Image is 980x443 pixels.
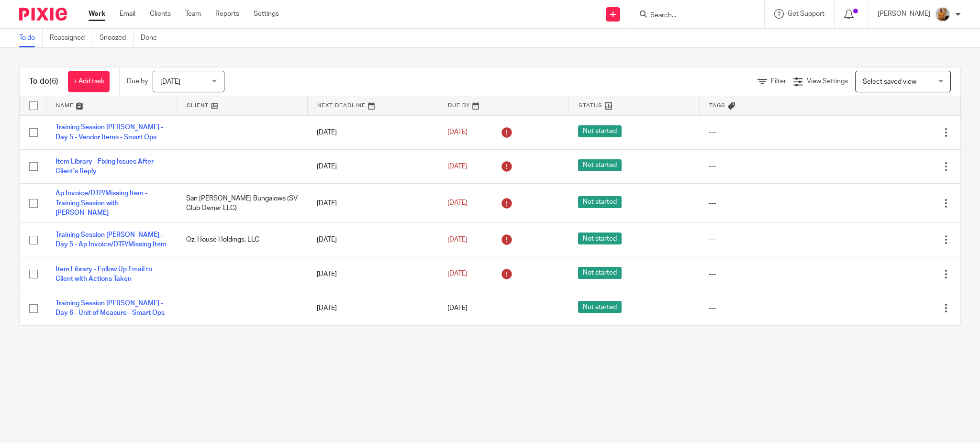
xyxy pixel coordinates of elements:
[447,236,468,243] span: [DATE]
[447,200,468,207] span: [DATE]
[709,199,820,208] div: ---
[19,29,43,47] a: To do
[447,305,468,311] span: [DATE]
[56,124,163,140] a: Training Session [PERSON_NAME] - Day 5 - Vendor Items - Smart Ops
[56,266,152,282] a: Item Library - Follow Up Email to Client with Actions Taken
[447,163,468,170] span: [DATE]
[177,184,307,223] td: San [PERSON_NAME] Bungalows (SV Club Owner LLC)
[863,78,916,85] span: Select saved view
[254,9,279,19] a: Settings
[578,233,622,244] span: Not started
[160,78,180,85] span: [DATE]
[578,159,622,171] span: Not started
[709,162,820,171] div: ---
[709,303,820,313] div: ---
[649,11,735,20] input: Search
[307,223,438,257] td: [DATE]
[177,223,307,257] td: Oz. House Holdings, LLC
[307,257,438,291] td: [DATE]
[447,271,468,277] span: [DATE]
[127,77,148,86] p: Due by
[709,235,820,244] div: ---
[578,301,622,313] span: Not started
[788,11,824,17] span: Get Support
[709,128,820,137] div: ---
[56,232,167,248] a: Training Session [PERSON_NAME] - Day 5 - Ap Invoice/DTP/Missing Item
[29,77,58,87] h1: To do
[307,184,438,223] td: [DATE]
[68,71,110,92] a: + Add task
[578,267,622,279] span: Not started
[307,291,438,325] td: [DATE]
[878,9,930,19] p: [PERSON_NAME]
[49,78,58,85] span: (6)
[935,7,950,22] img: 1234.JPG
[215,9,239,19] a: Reports
[709,269,820,279] div: ---
[185,9,201,19] a: Team
[578,125,622,137] span: Not started
[447,129,468,136] span: [DATE]
[100,29,134,47] a: Snoozed
[50,29,92,47] a: Reassigned
[89,9,105,19] a: Work
[307,115,438,149] td: [DATE]
[150,9,171,19] a: Clients
[120,9,135,19] a: Email
[56,300,165,316] a: Training Session [PERSON_NAME] - Day 6 - Unit of Measure - Smart Ops
[56,190,147,216] a: Ap Invoice/DTP/Missing Item - Training Session with [PERSON_NAME]
[578,196,622,208] span: Not started
[709,103,725,108] span: Tags
[141,29,164,47] a: Done
[307,149,438,183] td: [DATE]
[19,8,67,21] img: Pixie
[807,78,848,85] span: View Settings
[771,78,786,85] span: Filter
[56,158,154,175] a: Item Library - Fixing Issues After Client's Reply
